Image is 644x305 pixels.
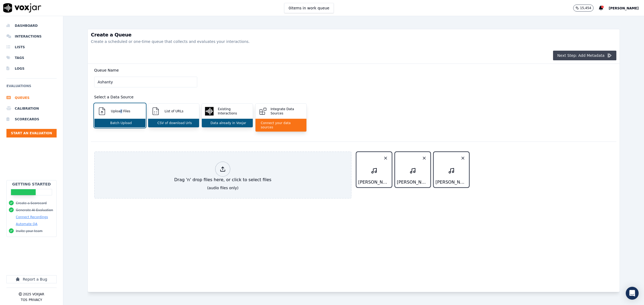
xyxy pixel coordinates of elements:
div: [PERSON_NAME] - [PERSON_NAME] - [DATE] - Not Signed.wav [357,178,391,187]
button: Privacy [29,298,42,302]
button: Next Step: Add Metadata [553,51,616,60]
button: [PERSON_NAME] - [PERSON_NAME] - [DATE] - Signed.wav [396,152,430,187]
button: 15,454 [573,5,599,12]
button: TOS [21,298,27,302]
button: Create a Scorecard [16,201,47,205]
p: CSV of download Urls [155,121,192,125]
button: [PERSON_NAME] - [PERSON_NAME] - [DATE] - Not Signed.wav [357,152,391,187]
p: Create a scheduled or one-time queue that collects and evaluates your interactions. [91,39,616,44]
img: voxjar logo [3,3,41,13]
button: Report a Bug [6,275,57,283]
p: Connect your data sources [259,121,303,129]
p: 2025 Voxjar [23,292,44,296]
button: Connect Recordings [16,215,48,219]
input: Enter Queue Name [94,77,197,87]
button: 0items in work queue [284,3,334,13]
h3: Create a Queue [91,32,616,37]
div: [PERSON_NAME] - [PERSON_NAME] - [DATE] - signed.wav [434,178,468,187]
p: Existing Interactions [216,107,250,116]
a: Tags [6,53,57,63]
div: Drag 'n' drop files here, or click to select files [172,159,273,185]
h6: Evaluations [6,83,57,92]
div: Open Intercom Messenger [626,287,639,300]
p: 15,454 [580,6,591,10]
img: Existing Interactions [205,107,214,116]
button: Generate AI Evaluation [16,208,53,212]
div: (audio files only) [207,185,239,191]
button: Drag 'n' drop files here, or click to select files (audio files only) [94,151,352,199]
button: Automate QA [16,222,37,226]
button: 15,454 [573,5,594,12]
a: Lists [6,42,57,53]
p: List of URLs [162,109,183,113]
button: [PERSON_NAME] - [PERSON_NAME] - [DATE] - signed.wav [434,152,469,187]
a: Dashboard [6,20,57,31]
h2: Getting Started [12,181,51,187]
button: [PERSON_NAME] [609,5,644,11]
a: Logs [6,63,57,74]
button: Start an Evaluation [6,129,57,137]
label: Select a Data Source [94,95,134,99]
p: Data already in Voxjar [208,121,246,125]
p: Integrate Data Sources [268,107,303,116]
button: Invite your team [16,229,42,233]
p: Upload Files [109,109,130,113]
a: Interactions [6,31,57,42]
a: Queues [6,92,57,103]
a: Calibration [6,103,57,114]
label: Queue Name [94,68,119,72]
div: [PERSON_NAME] - [PERSON_NAME] - [DATE] - Signed.wav [396,178,430,187]
span: [PERSON_NAME] [609,6,639,10]
p: Batch Upload [108,121,132,125]
a: Scorecards [6,114,57,125]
